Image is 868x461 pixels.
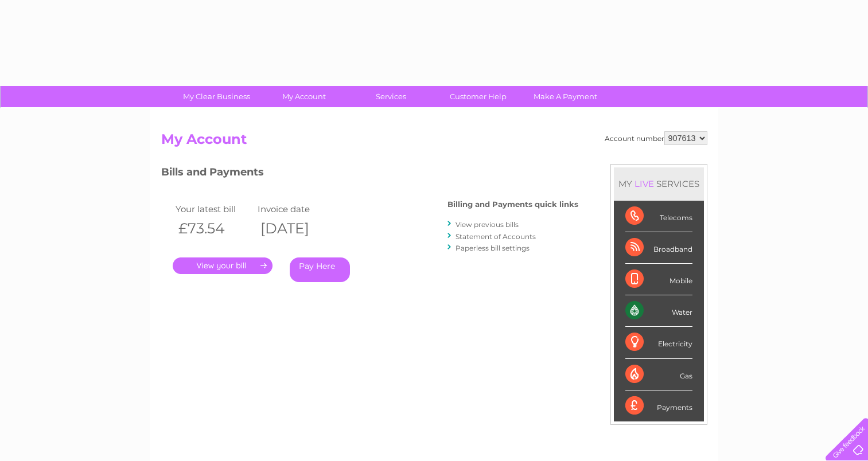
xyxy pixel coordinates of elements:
th: [DATE] [255,217,337,240]
td: Invoice date [255,201,337,217]
a: View previous bills [456,220,519,229]
a: Statement of Accounts [456,232,536,241]
a: My Account [256,86,351,107]
div: LIVE [632,178,656,189]
div: Electricity [625,327,692,358]
div: Account number [605,131,707,145]
a: Services [344,86,438,107]
div: Broadband [625,232,692,264]
a: Paperless bill settings [456,244,530,252]
h2: My Account [161,131,707,153]
a: My Clear Business [169,86,264,107]
h4: Billing and Payments quick links [447,200,578,209]
div: MY SERVICES [614,167,704,200]
div: Water [625,295,692,327]
h3: Bills and Payments [161,164,578,184]
a: Pay Here [290,257,350,282]
div: Mobile [625,264,692,295]
a: Make A Payment [518,86,613,107]
div: Payments [625,390,692,421]
a: Customer Help [431,86,526,107]
a: . [173,257,273,274]
div: Telecoms [625,201,692,232]
td: Your latest bill [173,201,255,217]
div: Gas [625,359,692,390]
th: £73.54 [173,217,255,240]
